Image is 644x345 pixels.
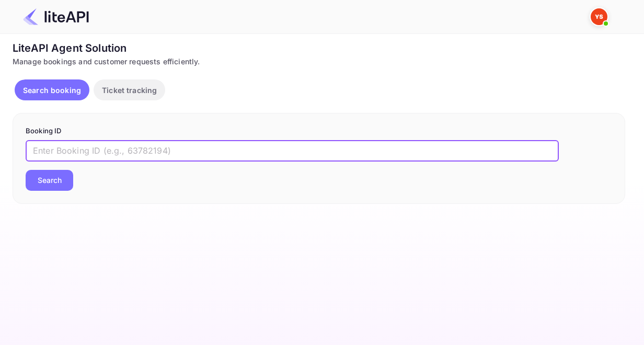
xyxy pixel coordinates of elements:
button: Search [26,170,73,191]
img: Yandex Support [591,8,607,25]
p: Booking ID [26,126,612,136]
input: Enter Booking ID (e.g., 63782194) [26,141,559,162]
p: Ticket tracking [102,85,157,96]
img: LiteAPI Logo [23,8,89,25]
div: Manage bookings and customer requests efficiently. [13,56,625,67]
p: Search booking [23,85,81,96]
div: LiteAPI Agent Solution [13,40,625,56]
